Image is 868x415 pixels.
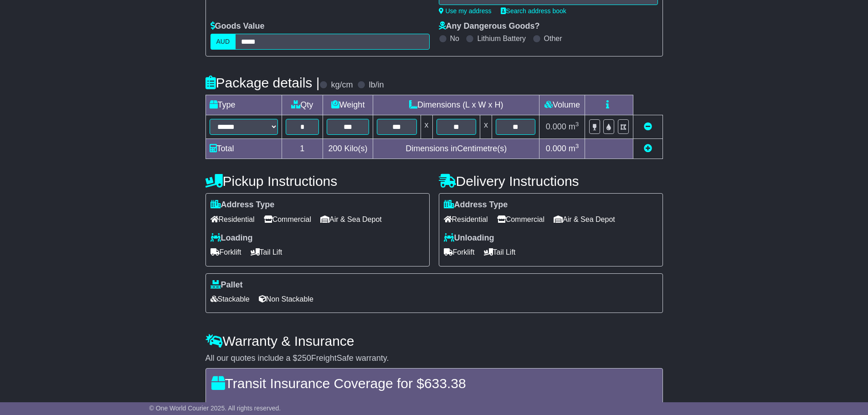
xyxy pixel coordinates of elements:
[211,34,236,50] label: AUD
[575,143,579,149] sup: 3
[444,245,475,259] span: Forklift
[421,115,432,139] td: x
[477,34,526,43] label: Lithium Battery
[211,292,250,306] span: Stackable
[439,174,663,189] h4: Delivery Instructions
[546,122,566,131] span: 0.000
[211,376,657,391] h4: Transit Insurance Coverage for $
[369,80,384,90] label: lb/in
[211,245,241,259] span: Forklift
[298,354,311,363] span: 250
[484,245,516,259] span: Tail Lift
[444,212,488,226] span: Residential
[205,174,430,189] h4: Pickup Instructions
[569,122,579,131] span: m
[575,121,579,128] sup: 3
[546,144,566,153] span: 0.000
[444,200,508,210] label: Address Type
[211,200,275,210] label: Address Type
[544,34,562,43] label: Other
[373,95,539,115] td: Dimensions (L x W x H)
[323,139,373,159] td: Kilo(s)
[211,280,243,290] label: Pallet
[205,333,663,348] h4: Warranty & Insurance
[282,95,323,115] td: Qty
[149,405,281,412] span: © One World Courier 2025. All rights reserved.
[480,115,492,139] td: x
[450,34,459,43] label: No
[264,212,311,226] span: Commercial
[251,245,282,259] span: Tail Lift
[205,139,282,159] td: Total
[644,122,652,131] a: Remove this item
[205,354,663,364] div: All our quotes include a $ FreightSafe warranty.
[211,21,265,31] label: Goods Value
[282,139,323,159] td: 1
[211,212,255,226] span: Residential
[497,212,544,226] span: Commercial
[554,212,615,226] span: Air & Sea Depot
[329,144,342,153] span: 200
[569,144,579,153] span: m
[259,292,313,306] span: Non Stackable
[444,233,494,243] label: Unloading
[539,95,585,115] td: Volume
[205,95,282,115] td: Type
[424,376,466,391] span: 633.38
[211,233,253,243] label: Loading
[373,139,539,159] td: Dimensions in Centimetre(s)
[205,75,320,90] h4: Package details |
[439,7,492,15] a: Use my address
[331,80,353,90] label: kg/cm
[644,144,652,153] a: Add new item
[320,212,382,226] span: Air & Sea Depot
[501,7,566,15] a: Search address book
[323,95,373,115] td: Weight
[439,21,540,31] label: Any Dangerous Goods?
